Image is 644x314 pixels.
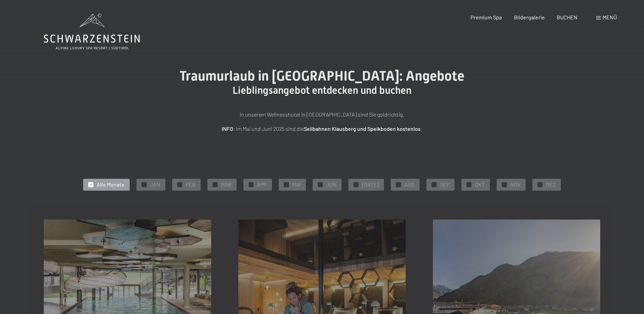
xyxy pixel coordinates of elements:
[440,181,449,188] span: SEP
[257,181,267,188] span: APR
[152,110,492,119] p: In unserem Wellnesshotel in [GEOGRAPHIC_DATA] sind Sie goldrichtig.
[503,182,506,187] span: ✓
[186,181,196,188] span: FEB
[90,182,92,187] span: ✓
[557,14,577,20] a: BUCHEN
[233,84,411,96] span: Lieblingsangebot entdecken und buchen
[433,182,436,187] span: ✓
[510,181,520,188] span: NOV
[546,181,556,188] span: DEZ
[292,181,301,188] span: MAI
[475,181,485,188] span: OKT
[179,182,181,187] span: ✓
[143,182,146,187] span: ✓
[97,181,125,188] span: Alle Monate
[222,125,233,132] strong: INFO
[250,182,253,187] span: ✓
[362,181,379,188] span: [DATE]
[404,181,415,188] span: AUG
[468,182,471,187] span: ✓
[319,182,322,187] span: ✓
[539,182,541,187] span: ✓
[603,14,617,20] span: Menü
[355,182,357,187] span: ✓
[214,182,217,187] span: ✓
[514,14,545,20] a: Bildergalerie
[150,181,160,188] span: JAN
[304,125,421,132] strong: Seilbahnen Klausberg und Speikboden kostenlos
[397,182,400,187] span: ✓
[471,14,502,20] a: Premium Spa
[152,124,492,133] p: : Im Mai und Juni 2025 sind die .
[326,181,336,188] span: JUN
[180,68,464,84] span: Traumurlaub in [GEOGRAPHIC_DATA]: Angebote
[285,182,288,187] span: ✓
[221,181,232,188] span: MAR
